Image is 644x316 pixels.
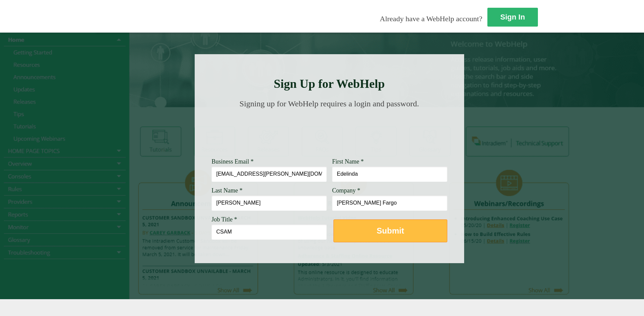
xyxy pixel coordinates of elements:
[333,219,447,242] button: Submit
[377,226,404,235] strong: Submit
[487,8,538,27] a: Sign In
[212,216,237,223] span: Job Title *
[332,187,360,194] span: Company *
[500,13,525,21] strong: Sign In
[239,99,419,108] span: Signing up for WebHelp requires a login and password.
[212,187,243,194] span: Last Name *
[274,77,385,91] strong: Sign Up for WebHelp
[216,115,443,149] img: Need Credentials? Sign up below. Have Credentials? Use the sign-in button.
[380,14,482,23] span: Already have a WebHelp account?
[332,158,364,165] span: First Name *
[212,158,254,165] span: Business Email *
